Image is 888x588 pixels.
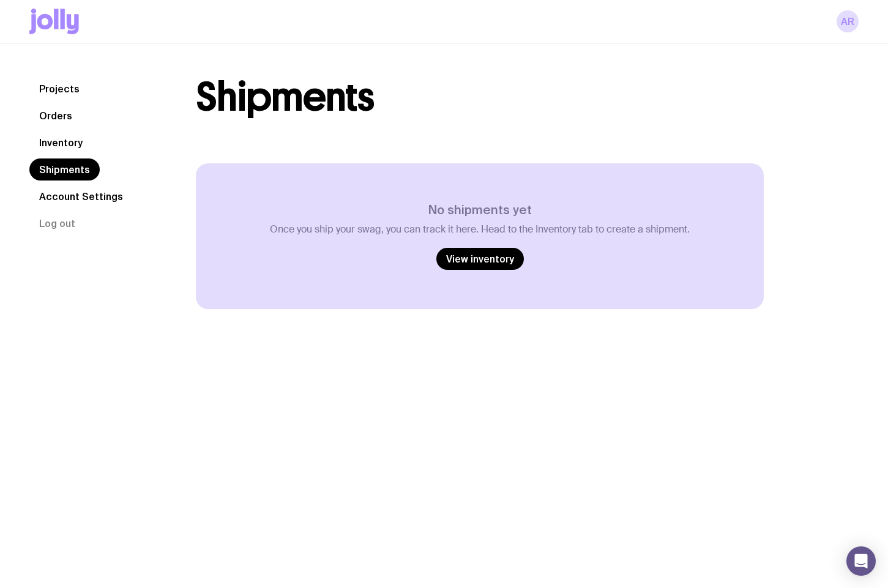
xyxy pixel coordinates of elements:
a: Orders [29,105,82,127]
a: Account Settings [29,185,133,207]
h3: No shipments yet [270,203,690,217]
a: View inventory [436,248,524,270]
h1: Shipments [196,78,374,117]
div: Open Intercom Messenger [846,546,876,576]
a: AR [837,10,859,32]
p: Once you ship your swag, you can track it here. Head to the Inventory tab to create a shipment. [270,223,690,236]
a: Shipments [29,158,100,180]
a: Inventory [29,132,92,154]
button: Log out [29,212,85,234]
a: Projects [29,78,89,100]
